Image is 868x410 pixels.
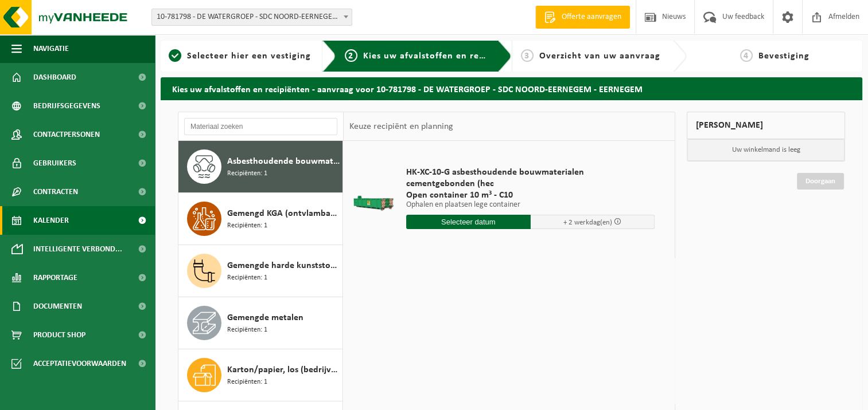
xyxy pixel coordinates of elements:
span: Contracten [33,178,78,206]
span: 2 [345,49,357,62]
span: 3 [521,49,534,62]
h2: Kies uw afvalstoffen en recipiënten - aanvraag voor 10-781798 - DE WATERGROEP - SDC NOORD-EERNEGE... [161,77,862,100]
span: Selecteer hier een vestiging [187,52,311,61]
span: Recipiënten: 1 [227,325,267,336]
span: 10-781798 - DE WATERGROEP - SDC NOORD-EERNEGEM - EERNEGEM [152,9,352,25]
span: 4 [740,49,753,62]
span: Product Shop [33,321,85,349]
a: Offerte aanvragen [535,6,630,29]
p: Uw winkelmand is leeg [687,139,844,161]
span: Recipiënten: 1 [227,273,267,283]
span: Gebruikers [33,149,76,178]
span: Kies uw afvalstoffen en recipiënten [363,52,521,61]
input: Selecteer datum [406,215,531,229]
span: Dashboard [33,63,76,92]
span: Recipiënten: 1 [227,377,267,388]
span: Bevestiging [758,52,809,61]
span: Open container 10 m³ - C10 [406,190,655,201]
button: Gemengde harde kunststoffen (PE, PP en PVC), recycleerbaar (industrieel) Recipiënten: 1 [178,245,343,297]
span: Kalender [33,206,69,235]
div: Keuze recipiënt en planning [344,112,458,141]
span: Offerte aanvragen [559,11,624,23]
span: Gemengde harde kunststoffen (PE, PP en PVC), recycleerbaar (industrieel) [227,259,340,273]
span: HK-XC-10-G asbesthoudende bouwmaterialen cementgebonden (hec [406,167,655,190]
button: Gemengde metalen Recipiënten: 1 [178,297,343,349]
span: Gemengde metalen [227,311,303,325]
button: Asbesthoudende bouwmaterialen cementgebonden (hechtgebonden) Recipiënten: 1 [178,141,343,193]
div: [PERSON_NAME] [687,112,845,139]
span: Acceptatievoorwaarden [33,349,126,378]
span: Recipiënten: 1 [227,168,267,179]
span: 1 [169,49,181,62]
span: Gemengd KGA (ontvlambaar-corrosief) [227,207,340,220]
span: Overzicht van uw aanvraag [539,52,660,61]
a: 1Selecteer hier een vestiging [166,49,313,63]
input: Materiaal zoeken [184,118,337,135]
span: + 2 werkdag(en) [563,219,612,226]
span: Navigatie [33,34,69,63]
span: Intelligente verbond... [33,235,122,263]
button: Karton/papier, los (bedrijven) Recipiënten: 1 [178,349,343,401]
p: Ophalen en plaatsen lege container [406,201,655,209]
button: Gemengd KGA (ontvlambaar-corrosief) Recipiënten: 1 [178,193,343,245]
span: Rapportage [33,263,77,292]
a: Doorgaan [797,173,844,190]
span: 10-781798 - DE WATERGROEP - SDC NOORD-EERNEGEM - EERNEGEM [151,9,352,26]
span: Asbesthoudende bouwmaterialen cementgebonden (hechtgebonden) [227,155,340,168]
span: Recipiënten: 1 [227,220,267,231]
span: Contactpersonen [33,120,100,149]
span: Documenten [33,292,82,321]
span: Karton/papier, los (bedrijven) [227,363,340,377]
span: Bedrijfsgegevens [33,92,100,120]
